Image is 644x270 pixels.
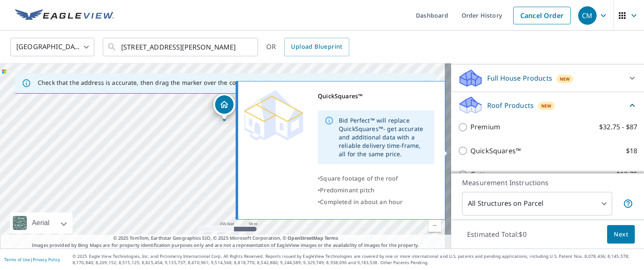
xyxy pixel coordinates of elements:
a: Upload Blueprint [284,38,349,56]
p: $32.75 - $87 [599,122,637,132]
div: Dropped pin, building 1, Residential property, 2718 W Hickory Dr Anderson, IN 46013 [213,94,235,120]
a: Cancel Order [513,7,571,24]
img: Premium [244,90,303,141]
div: • [318,184,434,196]
span: Predominant pitch [320,186,374,194]
div: • [318,196,434,208]
img: EV Logo [15,9,114,22]
p: Estimated Total: $0 [460,225,533,244]
p: © 2025 Eagle View Technologies, Inc. and Pictometry International Corp. All Rights Reserved. Repo... [73,253,640,266]
div: OR [266,38,349,56]
div: Full House ProductsNew [458,68,637,88]
a: Privacy Policy [33,257,60,262]
span: New [560,76,570,82]
p: Gutter [470,169,492,180]
span: Your report will include each building or structure inside the parcel boundary. In some cases, du... [623,199,633,209]
div: All Structures on Parcel [462,192,612,215]
p: Premium [470,122,500,132]
a: Terms of Use [4,257,30,262]
p: Roof Products [487,100,534,110]
p: Check that the address is accurate, then drag the marker over the correct structure. [38,79,279,87]
span: New [541,102,552,109]
div: Aerial [10,212,73,233]
div: Aerial [29,212,52,233]
button: Next [607,225,635,244]
p: $18 [626,146,637,156]
input: Search by address or latitude-longitude [121,35,241,59]
span: Completed in about an hour [320,198,402,206]
a: OpenStreetMap [288,235,323,241]
span: © 2025 TomTom, Earthstar Geographics SIO, © 2025 Microsoft Corporation, © [113,235,338,242]
span: Square footage of the roof [320,174,398,182]
p: Full House Products [487,73,552,83]
div: • [318,173,434,184]
p: | [4,257,60,262]
p: Measurement Instructions [462,178,633,188]
p: $13.75 [616,169,637,180]
div: QuickSquares™ [318,90,434,102]
div: [GEOGRAPHIC_DATA] [10,35,94,59]
button: Close [422,78,433,89]
p: QuickSquares™ [470,146,521,156]
a: Terms [325,235,338,241]
span: Next [614,229,628,240]
span: Upload Blueprint [291,42,342,52]
div: Roof ProductsNew [458,95,637,115]
div: CM [578,6,597,25]
div: Bid Perfect™ will replace QuickSquares™- get accurate and additional data with a reliable deliver... [339,113,428,162]
a: Current Level 17, Zoom Out [428,219,441,232]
